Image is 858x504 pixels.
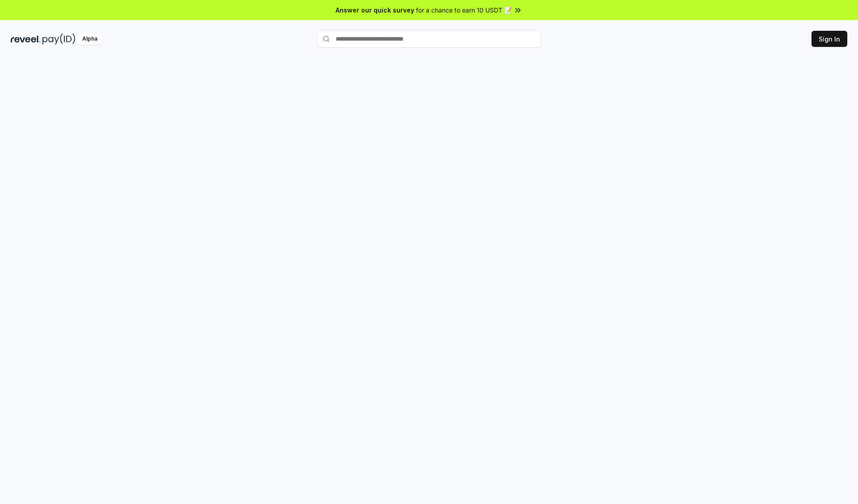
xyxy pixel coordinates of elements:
span: for a chance to earn 10 USDT 📝 [416,5,512,15]
span: Answer our quick survey [336,5,414,15]
div: Alpha [77,33,102,45]
img: pay_id [42,33,76,45]
button: Sign In [812,31,847,47]
img: reveel_dark [11,33,41,45]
